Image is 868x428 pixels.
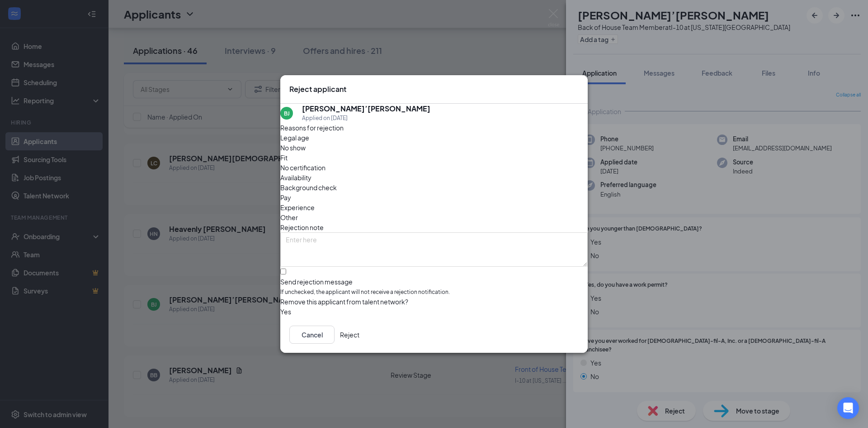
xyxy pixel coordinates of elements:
input: Send rejection messageIf unchecked, the applicant will not receive a rejection notification. [280,269,286,274]
span: Other [280,212,298,222]
div: BJ [284,110,290,117]
span: Availability [280,173,311,183]
span: Reasons for rejection [280,124,344,132]
div: Open Intercom Messenger [837,397,859,419]
div: Send rejection message [280,277,588,286]
h5: [PERSON_NAME]’[PERSON_NAME] [302,104,430,114]
div: Applied on [DATE] [302,114,430,123]
span: Pay [280,192,291,202]
span: Rejection note [280,223,324,231]
button: Reject [340,326,359,344]
h3: Reject applicant [289,84,346,94]
span: Background check [280,183,337,192]
span: Remove this applicant from talent network? [280,298,408,306]
span: If unchecked, the applicant will not receive a rejection notification. [280,288,588,297]
span: No show [280,143,306,153]
span: Fit [280,153,288,163]
button: Cancel [289,326,335,344]
span: Legal age [280,133,309,143]
span: Experience [280,202,315,212]
span: No certification [280,163,325,173]
span: Yes [280,307,291,317]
